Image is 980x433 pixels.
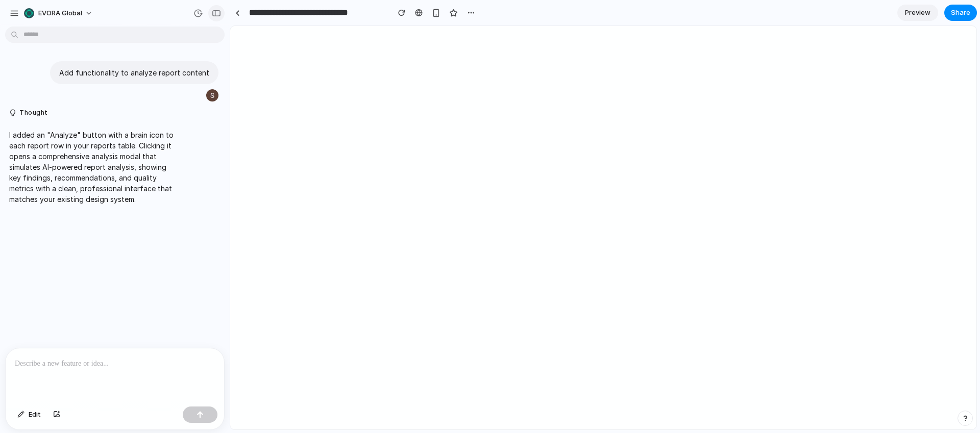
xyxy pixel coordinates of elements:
button: Edit [12,406,46,423]
span: EVORA Global [38,8,82,18]
a: Preview [897,5,938,21]
p: Add functionality to analyze report content [59,67,209,78]
button: EVORA Global [20,5,98,21]
p: I added an "Analyze" button with a brain icon to each report row in your reports table. Clicking ... [9,130,180,205]
span: Preview [905,8,930,18]
button: Share [944,5,977,21]
span: Edit [29,410,41,420]
span: Share [951,8,970,18]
